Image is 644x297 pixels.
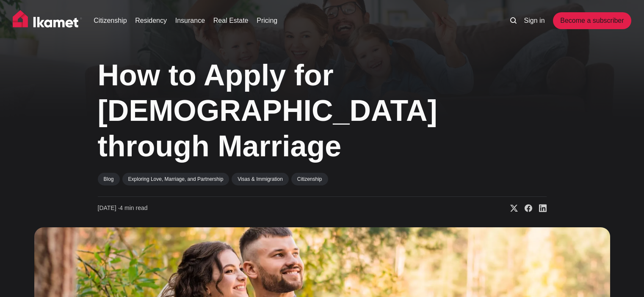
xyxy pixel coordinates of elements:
a: Citizenship [94,16,127,26]
a: Share on Facebook [518,204,532,213]
a: Pricing [257,16,277,26]
a: Share on X [503,204,518,213]
a: Insurance [175,16,205,26]
a: Become a subscriber [553,12,631,29]
a: Blog [98,173,120,185]
a: Citizenship [291,173,328,185]
a: Sign in [524,16,545,26]
img: Ikamet home [13,10,82,31]
time: 4 min read [98,204,148,213]
a: Share on Linkedin [532,204,547,213]
a: Real Estate [213,16,249,26]
h1: How to Apply for [DEMOGRAPHIC_DATA] through Marriage [98,57,462,164]
a: Exploring Love, Marriage, and Partnership [122,173,229,185]
a: Residency [135,16,167,26]
span: [DATE] ∙ [98,204,120,211]
a: Visas & Immigration [232,173,288,185]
